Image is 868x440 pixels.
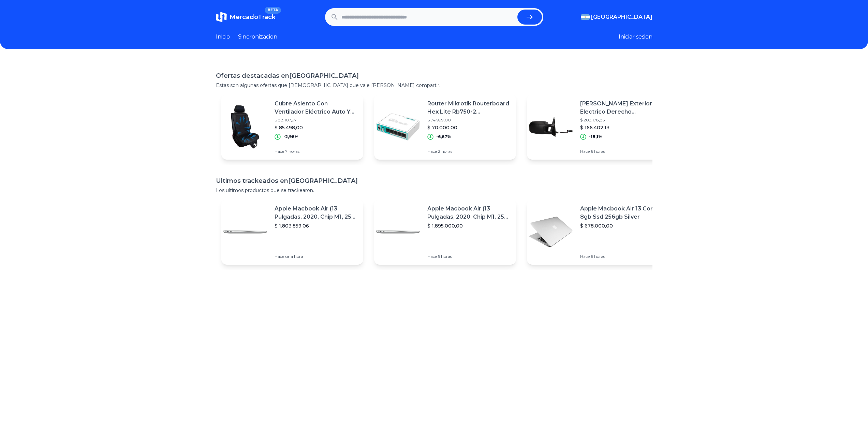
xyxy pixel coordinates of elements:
p: Hace 2 horas [427,149,511,154]
p: Hace 7 horas [275,149,358,154]
a: Inicio [216,33,230,41]
a: MercadoTrackBETA [216,12,276,23]
p: $ 88.107,97 [275,117,358,123]
p: $ 166.402,13 [580,124,663,131]
p: Hace 6 horas [580,149,663,154]
h1: Ultimos trackeados en [GEOGRAPHIC_DATA] [216,176,652,186]
a: Sincronizacion [238,33,277,41]
p: $ 85.498,00 [275,124,358,131]
p: $ 74.999,00 [427,117,511,123]
p: Apple Macbook Air (13 Pulgadas, 2020, Chip M1, 256 Gb De Ssd, 8 Gb De Ram) - Plata [427,205,511,221]
p: Apple Macbook Air (13 Pulgadas, 2020, Chip M1, 256 Gb De Ssd, 8 Gb De Ram) - Plata [275,205,358,221]
span: BETA [265,7,281,14]
p: Los ultimos productos que se trackearon. [216,187,652,194]
p: -2,96% [283,134,298,140]
a: Featured imageRouter Mikrotik Routerboard Hex Lite Rb750r2 [PERSON_NAME]/turquesa 1 Unidad$ 74.99... [374,94,516,160]
p: $ 203.178,85 [580,117,663,123]
p: -18,1% [589,134,602,140]
p: Router Mikrotik Routerboard Hex Lite Rb750r2 [PERSON_NAME]/turquesa 1 Unidad [427,100,511,116]
p: Hace 6 horas [580,254,663,259]
img: Featured image [221,103,269,151]
p: Hace una hora [275,254,358,259]
p: Hace 5 horas [427,254,511,259]
img: Featured image [221,208,269,256]
a: Featured imageApple Macbook Air (13 Pulgadas, 2020, Chip M1, 256 Gb De Ssd, 8 Gb De Ram) - Plata$... [221,199,363,265]
p: Cubre Asiento Con Ventilador Eléctrico Auto Y Home Office [275,100,358,116]
p: [PERSON_NAME] Exterior Electrico Derecho Volkswagen Passat 95/98 [580,100,663,116]
p: $ 678.000,00 [580,222,663,229]
img: Featured image [374,208,422,256]
p: $ 1.803.859,06 [275,222,358,229]
button: [GEOGRAPHIC_DATA] [581,13,652,21]
p: $ 1.895.000,00 [427,222,511,229]
img: MercadoTrack [216,12,227,23]
p: $ 70.000,00 [427,124,511,131]
img: Featured image [527,103,575,151]
a: Featured imageApple Macbook Air (13 Pulgadas, 2020, Chip M1, 256 Gb De Ssd, 8 Gb De Ram) - Plata$... [374,199,516,265]
a: Featured image[PERSON_NAME] Exterior Electrico Derecho Volkswagen Passat 95/98$ 203.178,85$ 166.4... [527,94,669,160]
p: Estas son algunas ofertas que [DEMOGRAPHIC_DATA] que vale [PERSON_NAME] compartir. [216,82,652,89]
a: Featured imageApple Macbook Air 13 Core I5 8gb Ssd 256gb Silver$ 678.000,00Hace 6 horas [527,199,669,265]
img: Featured image [527,208,575,256]
h1: Ofertas destacadas en [GEOGRAPHIC_DATA] [216,71,652,80]
button: Iniciar sesion [619,33,652,41]
p: -6,67% [436,134,451,140]
img: Featured image [374,103,422,151]
a: Featured imageCubre Asiento Con Ventilador Eléctrico Auto Y Home Office$ 88.107,97$ 85.498,00-2,9... [221,94,363,160]
span: [GEOGRAPHIC_DATA] [591,13,652,21]
span: MercadoTrack [230,13,276,21]
img: Argentina [581,14,590,20]
p: Apple Macbook Air 13 Core I5 8gb Ssd 256gb Silver [580,205,663,221]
